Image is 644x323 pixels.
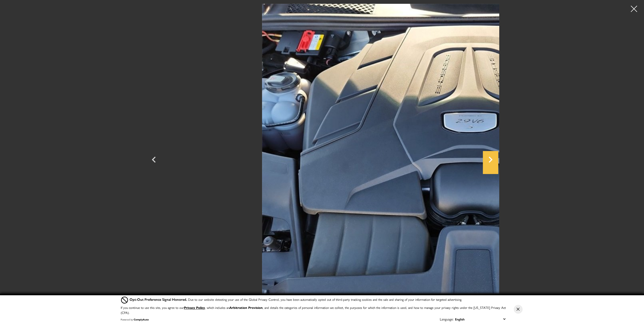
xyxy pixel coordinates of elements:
p: If you continue to use this site, you agree to our , which includes an , and details the categori... [121,305,506,315]
div: Language: [440,317,454,321]
select: Language Select [454,316,507,322]
a: Privacy Policy [184,305,205,310]
div: Next [483,151,498,174]
div: Due to our website detecting your use of the Global Privacy Control, you have been automatically ... [130,297,462,302]
button: Close Button [514,305,523,314]
div: Powered by [121,318,149,321]
div: Previous [146,151,161,174]
a: ComplyAuto [134,318,149,321]
strong: Arbitration Provision [229,305,263,310]
span: Opt-Out Preference Signal Honored . [130,297,188,302]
